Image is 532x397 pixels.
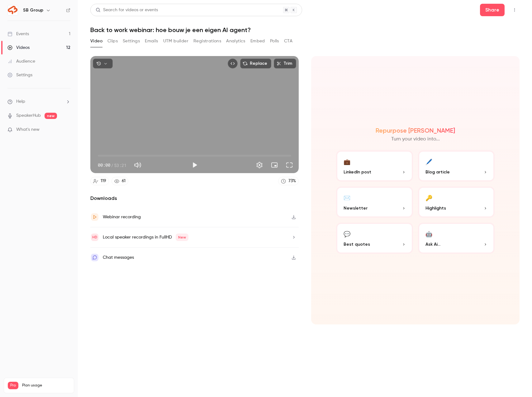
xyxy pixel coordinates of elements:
div: 119 [101,178,106,184]
button: Registrations [193,36,221,46]
span: Help [16,98,25,105]
span: Ask Ai... [425,241,440,248]
span: Pro [8,382,18,389]
h2: Repurpose [PERSON_NAME] [376,127,455,134]
div: 🖊️ [425,157,432,166]
h6: SB Group [23,7,43,13]
span: Highlights [425,205,446,211]
button: Clips [107,36,118,46]
button: Mute [131,159,144,171]
div: Chat messages [103,254,134,261]
div: 💬 [344,229,350,239]
button: CTA [284,36,292,46]
button: Embed [250,36,265,46]
div: 💼 [344,157,350,166]
a: 73% [278,177,299,185]
button: Embed video [228,59,238,69]
button: 🤖Ask Ai... [418,223,495,254]
span: Plan usage [22,383,70,388]
button: Trim [274,59,296,69]
button: Replace [240,59,271,69]
span: / [111,162,113,168]
iframe: Noticeable Trigger [63,127,70,133]
div: ✉️ [344,193,350,202]
li: help-dropdown-opener [7,98,70,105]
button: 💬Best quotes [336,223,413,254]
button: Video [90,36,102,46]
div: 61 [122,178,126,184]
button: Play [188,159,201,171]
span: 00:00 [98,162,110,168]
a: 119 [90,177,109,185]
button: Settings [253,159,266,171]
div: 73 % [288,178,296,184]
h1: Back to work webinar: hoe bouw je een eigen AI agent? [90,26,520,34]
button: 🖊️Blog article [418,150,495,182]
div: Local speaker recordings in FullHD [103,234,188,241]
p: Turn your video into... [391,135,440,143]
span: New [176,234,188,241]
button: Settings [123,36,140,46]
span: What's new [16,126,40,133]
a: 61 [112,177,128,185]
button: Emails [145,36,158,46]
a: SpeakerHub [16,112,41,119]
span: Newsletter [344,205,368,211]
span: LinkedIn post [344,169,371,175]
button: Turn on miniplayer [268,159,281,171]
button: Polls [270,36,279,46]
span: Best quotes [344,241,370,248]
div: Events [7,31,29,37]
div: Audience [7,58,35,64]
img: SB Group [8,5,18,15]
div: 00:00 [98,162,126,168]
button: 💼LinkedIn post [336,150,413,182]
button: 🔑Highlights [418,187,495,218]
h2: Downloads [90,195,299,202]
div: 🔑 [425,193,432,202]
button: Top Bar Actions [510,5,520,15]
div: Search for videos or events [96,7,158,13]
div: Webinar recording [103,213,141,221]
button: Share [480,4,505,16]
button: Full screen [283,159,296,171]
button: Analytics [226,36,245,46]
div: Videos [7,45,30,51]
span: Blog article [425,169,450,175]
span: new [45,113,57,119]
button: ✉️Newsletter [336,187,413,218]
button: UTM builder [163,36,188,46]
div: 🤖 [425,229,432,239]
div: Settings [7,72,32,78]
span: 53:21 [114,162,126,168]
